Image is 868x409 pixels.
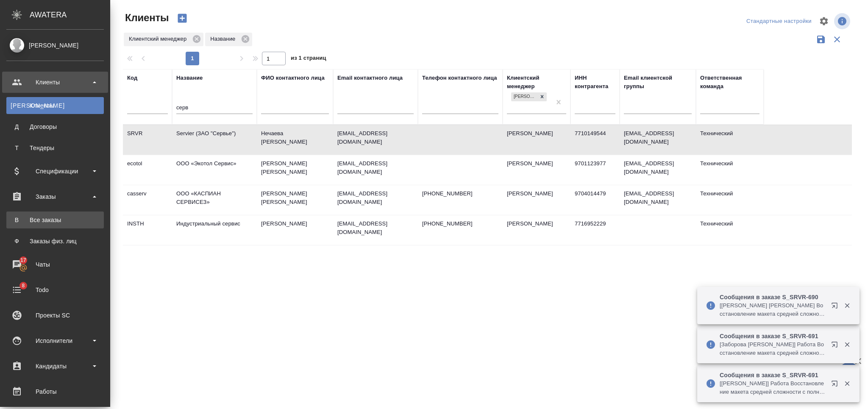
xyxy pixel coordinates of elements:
p: [EMAIL_ADDRESS][DOMAIN_NAME] [337,129,414,146]
td: 7716952229 [570,215,620,245]
td: INSTH [123,215,172,245]
div: Проекты SC [6,309,104,322]
p: Сообщения в заказе S_SRVR-690 [720,293,826,301]
div: Чаты [6,258,104,271]
p: [EMAIL_ADDRESS][DOMAIN_NAME] [337,159,414,176]
div: Заказы физ. лиц [11,237,100,245]
div: Тендеры [11,144,100,152]
td: ООО «КАСПИАН СЕРВИСЕЗ» [172,185,257,215]
div: Телефон контактного лица [422,74,497,82]
div: Клиенты [6,76,104,89]
td: ecotol [123,155,172,185]
p: Сообщения в заказе S_SRVR-691 [720,371,826,379]
td: Технический [696,125,764,155]
span: 8 [17,281,30,290]
div: Todo [6,284,104,296]
div: Код [127,74,137,82]
td: Технический [696,155,764,185]
td: [PERSON_NAME] [503,125,570,155]
a: [PERSON_NAME]Клиенты [6,97,104,114]
a: 8Todo [2,279,108,300]
td: [PERSON_NAME] [257,215,333,245]
div: Заказы [6,190,104,203]
div: Email контактного лица [337,74,403,82]
div: ИНН контрагента [575,74,615,91]
td: 9704014479 [570,185,620,215]
td: 7710149544 [570,125,620,155]
div: Исполнители [6,334,104,347]
button: Закрыть [838,380,856,387]
td: [PERSON_NAME] [PERSON_NAME] [257,155,333,185]
span: Клиенты [123,11,169,25]
div: Название [205,33,252,46]
a: ДДоговоры [6,118,104,135]
button: Закрыть [838,302,856,309]
button: Создать [172,11,192,25]
td: casserv [123,185,172,215]
td: Технический [696,215,764,245]
td: Технический [696,185,764,215]
a: Проекты SC [2,305,108,326]
td: [PERSON_NAME] [PERSON_NAME] [257,185,333,215]
td: Индустриальный сервис [172,215,257,245]
div: ФИО контактного лица [261,74,325,82]
p: [PHONE_NUMBER] [422,220,498,228]
button: Сохранить фильтры [813,31,829,47]
td: [PERSON_NAME] [503,155,570,185]
td: [EMAIL_ADDRESS][DOMAIN_NAME] [620,125,696,155]
div: split button [744,15,814,28]
a: ВВсе заказы [6,211,104,228]
button: Открыть в новой вкладке [826,336,846,356]
span: из 1 страниц [291,53,326,65]
button: Открыть в новой вкладке [826,297,846,317]
td: SRVR [123,125,172,155]
td: [EMAIL_ADDRESS][DOMAIN_NAME] [620,185,696,215]
td: [EMAIL_ADDRESS][DOMAIN_NAME] [620,155,696,185]
td: Нечаева [PERSON_NAME] [257,125,333,155]
button: Закрыть [838,341,856,348]
div: Email клиентской группы [624,74,692,91]
td: ООО «Экотол Сервис» [172,155,257,185]
p: Сообщения в заказе S_SRVR-691 [720,332,826,340]
a: 17Чаты [2,254,108,275]
p: Клиентский менеджер [129,35,189,43]
div: [PERSON_NAME] [6,41,104,50]
p: [EMAIL_ADDRESS][DOMAIN_NAME] [337,220,414,236]
button: Открыть в новой вкладке [826,375,846,395]
td: [PERSON_NAME] [503,185,570,215]
span: 17 [15,256,31,264]
p: [Заборова [PERSON_NAME]] Работа Восстановление макета средней сложности с полным соответствием оф... [720,340,826,357]
p: [EMAIL_ADDRESS][DOMAIN_NAME] [337,189,414,206]
div: Клиентский менеджер [507,74,566,91]
div: Ответственная команда [700,74,759,91]
p: [[PERSON_NAME]] Работа Восстановление макета средней сложности с полным соответствием оформлению ... [720,379,826,396]
button: Сбросить фильтры [829,31,845,47]
a: ТТендеры [6,139,104,156]
a: ФЗаказы физ. лиц [6,233,104,250]
td: Servier (ЗАО "Сервье") [172,125,257,155]
div: Договоры [11,122,100,131]
div: Клиентский менеджер [124,33,203,46]
p: Название [210,35,238,43]
div: Кандидаты [6,360,104,373]
td: [PERSON_NAME] [503,215,570,245]
td: 9701123977 [570,155,620,185]
div: AWATERA [30,6,110,23]
p: [[PERSON_NAME] [PERSON_NAME] Восстановление макета средней сложности с полным соответствием оформ... [720,301,826,318]
p: [PHONE_NUMBER] [422,189,498,198]
div: Все заказы [11,216,100,224]
div: [PERSON_NAME] [511,92,537,101]
span: Посмотреть информацию [834,13,852,29]
div: Спецификации [6,165,104,178]
div: Никифорова Валерия [510,92,548,102]
a: Работы [2,381,108,402]
div: Работы [6,385,104,398]
div: Клиенты [11,101,100,110]
div: Название [176,74,203,82]
span: Настроить таблицу [814,11,834,31]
